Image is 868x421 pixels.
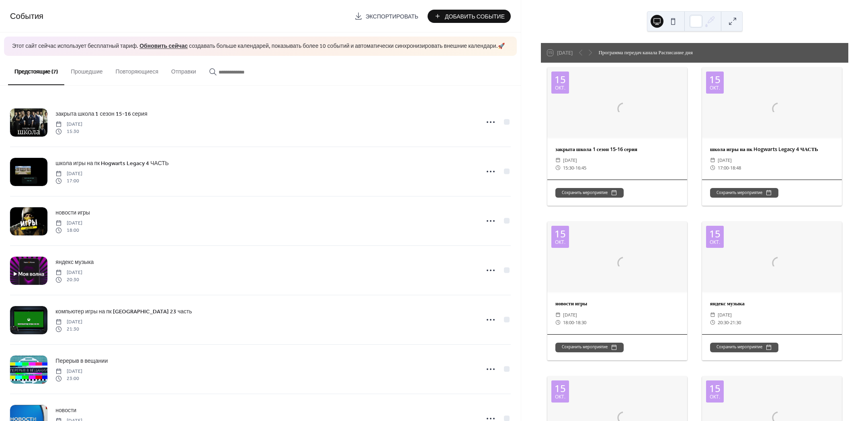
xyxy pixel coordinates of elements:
span: Этот сайт сейчас использует бесплатный тариф. создавать больше календарей, показывать более 10 со... [12,43,505,51]
a: школа игры на пк Hogwarts Legacy 4 ЧАСТЬ [55,159,169,168]
span: [DATE] [55,318,82,325]
span: - [729,319,730,326]
button: Предстоящие (7) [8,56,64,85]
a: новости [55,406,76,415]
div: окт. [710,86,720,90]
span: Перерыв в вещании [55,357,108,365]
span: новости игры [55,208,90,217]
div: ​ [555,156,561,164]
span: компьютер игры на пк [GEOGRAPHIC_DATA] 23 часть [55,307,192,316]
div: окт. [555,86,565,90]
div: Программа передач канала Расписание дня [598,49,692,56]
button: Добавить Событие [428,10,511,23]
span: 17:00 [718,164,729,172]
div: ​ [710,164,715,172]
div: ​ [710,156,715,164]
span: 18:00 [563,319,574,326]
button: Отправки [165,56,203,84]
span: 20:30 [718,319,729,326]
span: [DATE] [718,311,732,319]
div: ​ [555,319,561,326]
span: [DATE] [55,170,82,177]
button: Сохранить мероприятие [555,188,624,198]
span: Экспортировать [366,12,418,21]
span: - [574,319,575,326]
button: Сохранить мероприятие [710,343,778,352]
button: Прошедшие [64,56,109,84]
span: [DATE] [55,269,82,276]
a: новости игры [55,208,90,217]
div: окт. [555,240,565,245]
div: окт. [710,240,720,245]
span: [DATE] [55,219,82,227]
span: яндекс музыка [55,258,94,266]
span: [DATE] [563,311,577,319]
span: [DATE] [718,156,732,164]
span: События [10,9,43,25]
span: [DATE] [55,121,82,128]
div: 15 [555,384,566,393]
button: Сохранить мероприятие [710,188,778,198]
span: [DATE] [563,156,577,164]
button: Повторяющиеся [109,56,165,84]
span: 18:48 [730,164,741,172]
div: закрыта школа 1 сезон 15-16 серия [547,145,687,153]
button: Сохранить мероприятие [555,343,624,352]
span: 18:00 [55,227,82,234]
div: 15 [709,384,721,393]
a: Экспортировать [348,10,424,23]
span: Добавить Событие [445,12,505,21]
span: - [574,164,575,172]
span: 17:00 [55,178,82,185]
div: ​ [710,319,715,326]
div: 15 [709,75,721,84]
div: школа игры на пк Hogwarts Legacy 4 ЧАСТЬ [702,145,842,153]
div: новости игры [547,300,687,307]
span: [DATE] [55,368,82,375]
span: 15:30 [563,164,574,172]
span: 16:45 [575,164,586,172]
div: 15 [555,229,566,239]
a: Перерыв в вещании [55,356,108,366]
div: окт. [555,394,565,399]
span: 20:30 [55,276,82,284]
span: 18:30 [575,319,586,326]
div: 15 [709,229,721,239]
span: 23:00 [55,375,82,382]
span: 21:30 [730,319,741,326]
span: школа игры на пк Hogwarts Legacy 4 ЧАСТЬ [55,159,169,168]
a: яндекс музыка [55,258,94,267]
div: ​ [710,311,715,319]
div: 15 [555,75,566,84]
div: окт. [710,394,720,399]
div: ​ [555,164,561,172]
span: закрыта школа 1 сезон 15-16 серия [55,110,147,118]
a: закрыта школа 1 сезон 15-16 серия [55,109,147,119]
span: - [729,164,730,172]
div: ​ [555,311,561,319]
a: компьютер игры на пк [GEOGRAPHIC_DATA] 23 часть [55,307,192,316]
a: Обновить сейчас [139,41,188,52]
span: 15:30 [55,128,82,135]
div: яндекс музыка [702,300,842,307]
span: 21:30 [55,326,82,333]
